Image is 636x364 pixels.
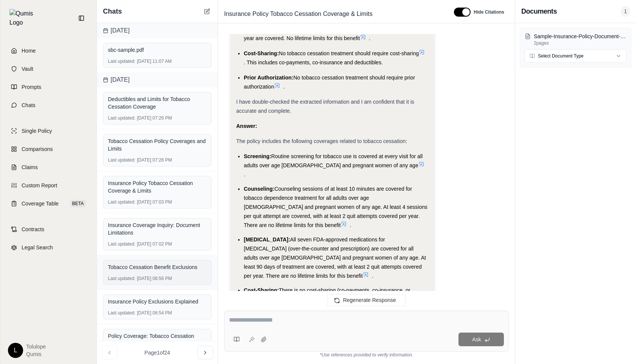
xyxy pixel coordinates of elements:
span: Contracts [22,226,44,233]
div: [DATE] 06:56 PM [108,275,207,282]
span: Page 1 of 24 [145,349,170,356]
a: Legal Search [5,239,92,256]
div: [DATE] 07:02 PM [108,241,207,247]
button: Regenerate Response [327,294,405,306]
a: Home [5,42,92,59]
span: [MEDICAL_DATA]: [244,236,290,243]
span: Home [22,47,36,54]
span: . [372,273,373,279]
span: . [350,222,351,228]
span: Insurance Policy Tobacco Cessation Coverage & Limits [221,8,376,20]
a: Coverage TableBETA [5,195,92,212]
span: Comparisons [22,145,53,153]
button: Ask [458,333,504,346]
span: Last updated: [108,241,136,247]
div: [DATE] 07:26 PM [108,157,207,163]
div: Insurance Coverage Inquiry: Document Limitations [108,221,207,236]
a: Contracts [5,221,92,238]
span: Cost-Sharing: [244,50,279,56]
h3: Documents [521,6,557,17]
span: Prompts [22,83,41,91]
span: Last updated: [108,58,136,64]
div: Edit Title [221,8,445,20]
div: [DATE] 07:26 PM [108,115,207,121]
div: [DATE] 07:03 PM [108,199,207,205]
span: BETA [70,200,86,207]
div: [DATE] 11:07 AM [108,58,207,64]
div: Tobacco Cessation Benefit Exclusions [108,263,207,271]
a: Custom Report [5,177,92,194]
span: No tobacco cessation treatment should require cost-sharing [279,50,419,56]
button: Collapse sidebar [75,12,87,24]
span: All seven FDA-approved medications for [MEDICAL_DATA] (over-the-counter and prescription) are cov... [244,236,426,279]
span: Qumis [26,350,46,358]
div: Insurance Policy Exclusions Explained [108,298,207,305]
div: [DATE] [97,23,218,38]
div: Tobacco Cessation Policy Coverages and Limits [108,137,207,152]
span: Legal Search [22,244,53,251]
div: [DATE] [97,72,218,87]
p: Sample-Insurance-Policy-Document-Language.pdf [534,33,627,40]
span: No tobacco cessation treatment should require prior authorization [244,75,415,90]
span: Ask [472,336,481,342]
a: Comparisons [5,141,92,157]
span: The policy includes the following coverages related to tobacco cessation: [236,138,407,144]
span: Screening: [244,153,271,159]
span: There is no cost-sharing (co-payments, co-insurance, or deductibles) for any tobacco cessation tr... [244,287,410,302]
div: [DATE] 06:54 PM [108,310,207,316]
span: . [369,35,371,41]
div: *Use references provided to verify information. [224,352,509,358]
div: Insurance Policy Tobacco Cessation Coverage & Limits [108,179,207,194]
span: Cost-Sharing: [244,287,279,293]
img: Qumis Logo [9,9,38,27]
span: sbc-sample.pdf [108,46,144,54]
button: Sample-Insurance-Policy-Document-Language.pdf2pages [525,33,627,46]
span: Last updated: [108,157,136,163]
span: Last updated: [108,310,136,316]
a: Claims [5,159,92,176]
span: Single Policy [22,127,52,135]
span: 1 [621,6,630,17]
span: Custom Report [22,182,57,189]
span: Hide Citations [474,9,504,15]
div: L [8,343,23,358]
span: Last updated: [108,115,136,121]
span: Coverage Table [22,200,59,207]
strong: Answer: [236,123,257,129]
p: 2 pages [534,40,627,46]
span: Regenerate Response [343,297,396,303]
span: . This includes co-payments, co-insurance and deductibles. [244,59,383,65]
span: Counseling: [244,186,274,192]
div: Deductibles and Limits for Tobacco Cessation Coverage [108,95,207,110]
a: Single Policy [5,123,92,139]
span: Prior Authorization: [244,75,293,81]
span: Tolulope [26,343,46,350]
span: Chats [103,6,122,17]
span: Counseling sessions of at least 10 minutes are covered for tobacco dependence treatment for all a... [244,186,427,228]
button: New Chat [203,7,212,16]
span: Claims [22,163,38,171]
span: Last updated: [108,199,136,205]
span: I have double-checked the extracted information and I am confident that it is accurate and complete. [236,99,414,114]
a: Chats [5,97,92,114]
span: Vault [22,65,33,73]
a: Vault [5,61,92,77]
div: Policy Coverage: Tobacco Cessation Benefits [108,332,207,347]
span: Routine screening for tobacco use is covered at every visit for all adults over age [DEMOGRAPHIC_... [244,153,422,168]
span: Last updated: [108,275,136,282]
span: . [283,84,285,90]
span: . [244,171,245,177]
span: Chats [22,101,36,109]
a: Prompts [5,79,92,95]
